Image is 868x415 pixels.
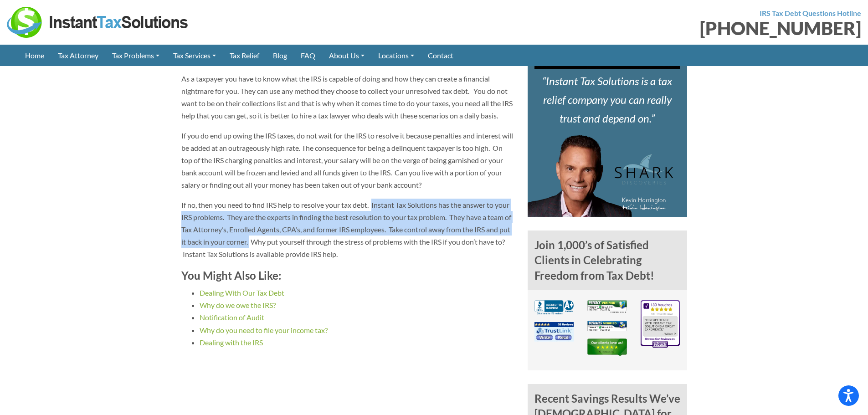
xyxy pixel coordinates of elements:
[542,74,672,125] i: Instant Tax Solutions is a tax relief company you can really trust and depend on.
[181,268,514,283] h4: You Might Also Like:
[421,45,460,66] a: Contact
[441,19,862,37] div: [PHONE_NUMBER]
[587,300,627,313] img: Privacy Verified
[294,45,322,66] a: FAQ
[322,45,371,66] a: About Us
[266,45,294,66] a: Blog
[7,7,189,38] img: Instant Tax Solutions Logo
[200,326,328,334] a: Why do you need to file your income tax?
[18,45,51,66] a: Home
[587,305,627,314] a: Privacy Verified
[181,72,514,122] p: As a taxpayer you have to know what the IRS is capable of doing and how they can create a financi...
[7,17,189,26] a: Instant Tax Solutions Logo
[587,324,627,333] a: Business Verified
[51,45,105,66] a: Tax Attorney
[200,313,264,322] a: Notification of Audit
[528,135,673,217] img: Kevin Harrington
[200,338,263,347] a: Dealing with the IRS
[587,321,627,331] img: Business Verified
[760,9,861,17] strong: IRS Tax Debt Questions Hotline
[105,45,166,66] a: Tax Problems
[181,199,514,261] p: If no, then you need to find IRS help to resolve your tax debt. Instant Tax Solutions has the ans...
[534,300,574,314] img: BBB A+
[587,338,627,356] img: TrustPilot
[200,288,284,297] a: Dealing With Our Tax Debt
[166,45,223,66] a: Tax Services
[181,129,514,191] p: If you do end up owing the IRS taxes, do not wait for the IRS to resolve it because penalties and...
[641,300,680,348] img: iVouch Reviews
[528,231,687,290] h4: Join 1,000’s of Satisfied Clients in Celebrating Freedom from Tax Debt!
[534,322,574,342] img: TrustLink
[371,45,421,66] a: Locations
[200,301,276,309] a: Why do we owe the IRS?
[223,45,266,66] a: Tax Relief
[587,345,627,354] a: TrustPilot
